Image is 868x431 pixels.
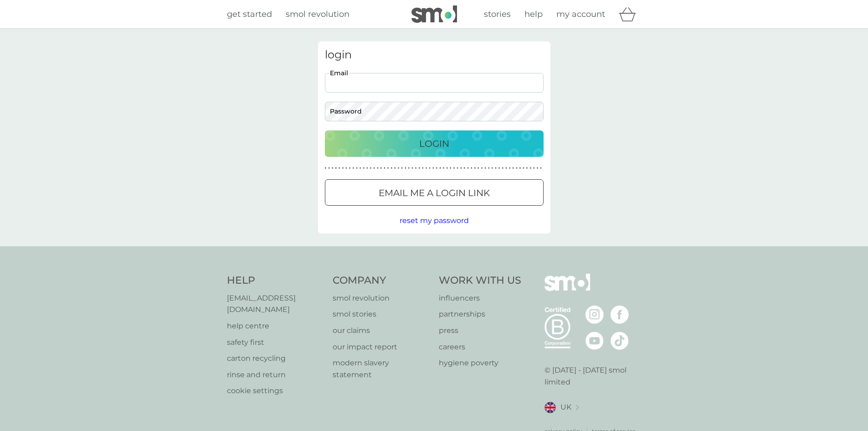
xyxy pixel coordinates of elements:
[611,332,629,350] img: visit the smol Tiktok page
[332,166,334,171] p: ●
[492,166,493,171] p: ●
[432,166,434,171] p: ●
[446,166,448,171] p: ●
[353,166,354,171] p: ●
[619,5,642,23] div: basket
[450,166,452,171] p: ●
[439,292,521,304] a: influencers
[460,166,462,171] p: ●
[439,308,521,320] p: partnerships
[387,166,389,171] p: ●
[436,166,438,171] p: ●
[333,357,430,380] a: modern slavery statement
[474,166,476,171] p: ●
[478,166,479,171] p: ●
[390,166,392,171] p: ●
[586,306,604,324] img: visit the smol Instagram page
[524,8,543,21] a: help
[519,166,521,171] p: ●
[505,166,507,171] p: ●
[537,166,539,171] p: ●
[457,166,458,171] p: ●
[360,166,361,171] p: ●
[286,8,349,21] a: smol revolution
[576,405,579,410] img: select a new location
[509,166,511,171] p: ●
[524,9,543,19] span: help
[227,320,324,332] p: help centre
[467,166,469,171] p: ●
[333,274,430,288] h4: Company
[523,166,524,171] p: ●
[429,166,431,171] p: ●
[394,166,396,171] p: ●
[370,166,372,171] p: ●
[339,166,340,171] p: ●
[342,166,344,171] p: ●
[560,401,571,413] span: UK
[418,166,420,171] p: ●
[227,385,324,397] p: cookie settings
[401,166,403,171] p: ●
[533,166,535,171] p: ●
[398,166,400,171] p: ●
[379,186,490,200] p: Email me a login link
[227,369,324,381] a: rinse and return
[471,166,473,171] p: ●
[611,306,629,324] img: visit the smol Facebook page
[488,166,490,171] p: ●
[400,216,469,225] span: reset my password
[325,179,544,206] button: Email me a login link
[349,166,351,171] p: ●
[227,337,324,348] p: safety first
[411,5,457,23] img: smol
[333,325,430,337] a: our claims
[380,166,382,171] p: ●
[484,9,511,19] span: stories
[356,166,358,171] p: ●
[481,166,483,171] p: ●
[540,166,542,171] p: ●
[439,357,521,369] a: hygiene poverty
[453,166,455,171] p: ●
[328,166,330,171] p: ●
[544,274,590,305] img: smol
[512,166,514,171] p: ●
[484,166,486,171] p: ●
[405,166,406,171] p: ●
[556,9,605,19] span: my account
[544,364,642,388] p: © [DATE] - [DATE] smol limited
[544,402,556,413] img: UK flag
[333,292,430,304] a: smol revolution
[333,341,430,353] a: our impact report
[227,9,272,19] span: get started
[373,166,375,171] p: ●
[227,8,272,21] a: get started
[498,166,500,171] p: ●
[439,325,521,337] a: press
[325,48,544,62] h3: login
[227,353,324,364] a: carton recycling
[484,8,511,21] a: stories
[426,166,427,171] p: ●
[345,166,347,171] p: ●
[227,292,324,316] a: [EMAIL_ADDRESS][DOMAIN_NAME]
[556,8,605,21] a: my account
[586,332,604,350] img: visit the smol Youtube page
[495,166,497,171] p: ●
[333,308,430,320] a: smol stories
[502,166,503,171] p: ●
[439,341,521,353] a: careers
[415,166,417,171] p: ●
[400,215,469,227] button: reset my password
